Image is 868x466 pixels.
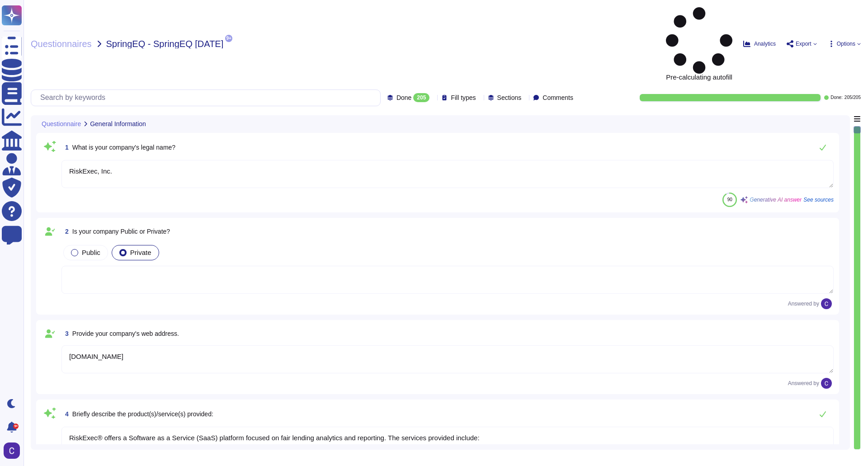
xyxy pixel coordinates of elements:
[844,95,861,100] span: 205 / 205
[225,35,232,42] span: 9+
[743,40,776,47] button: Analytics
[666,7,732,80] span: Pre-calculating autofill
[61,345,834,373] textarea: [DOMAIN_NAME]
[727,197,732,202] span: 90
[750,197,802,202] span: Generative AI answer
[42,121,81,127] span: Questionnaire
[61,330,69,337] span: 3
[130,249,151,256] span: Private
[36,90,380,106] input: Search by keywords
[396,94,411,101] span: Done
[803,197,834,202] span: See sources
[61,160,834,188] textarea: RiskExec, Inc.
[497,94,522,101] span: Sections
[72,228,170,235] span: Is your company Public or Private?
[72,144,175,151] span: What is your company's legal name?
[451,94,476,101] span: Fill types
[788,301,819,306] span: Answered by
[413,93,429,102] div: 205
[542,94,573,101] span: Comments
[837,41,855,47] span: Options
[754,41,776,47] span: Analytics
[4,442,20,459] img: user
[830,95,843,100] span: Done:
[2,441,26,461] button: user
[788,381,819,386] span: Answered by
[61,144,69,151] span: 1
[61,228,69,235] span: 2
[61,411,69,417] span: 4
[72,330,179,337] span: Provide your company's web address.
[72,410,213,418] span: Briefly describe the product(s)/service(s) provided:
[796,41,811,47] span: Export
[82,249,100,256] span: Public
[106,39,224,48] span: SpringEQ - SpringEQ [DATE]
[13,424,19,429] div: 9+
[31,39,92,48] span: Questionnaires
[90,121,146,127] span: General Information
[821,298,832,309] img: user
[821,378,832,389] img: user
